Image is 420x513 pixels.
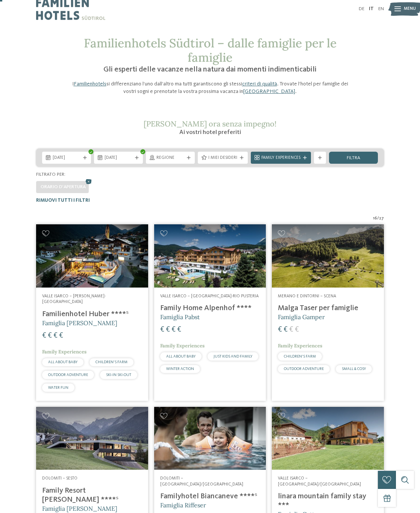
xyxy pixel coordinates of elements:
[347,156,360,161] span: filtra
[160,294,259,298] span: Valle Isarco – [GEOGRAPHIC_DATA]-Rio Pusteria
[103,66,317,73] span: Gli esperti delle vacanze nella natura dai momenti indimenticabili
[42,310,142,319] h4: Familienhotel Huber ****ˢ
[278,343,322,349] span: Family Experiences
[36,224,148,400] a: Cercate un hotel per famiglie? Qui troverete solo i migliori! Valle Isarco – [PERSON_NAME]-[GEOGR...
[214,355,252,358] span: JUST KIDS AND FAMILY
[295,326,299,333] span: €
[84,35,337,65] span: Familienhotels Südtirol – dalle famiglie per le famiglie
[160,343,205,349] span: Family Experiences
[278,304,378,313] h4: Malga Taser per famiglie
[278,326,282,333] span: €
[272,224,384,400] a: Cercate un hotel per famiglie? Qui troverete solo i migliori! Merano e dintorni – Scena Malga Tas...
[261,155,300,161] span: Family Experiences
[284,355,316,358] span: CHILDREN’S FARM
[166,355,196,358] span: ALL ABOUT BABY
[42,476,77,481] span: Dolomiti – Sesto
[171,326,176,333] span: €
[42,505,117,512] span: Famiglia [PERSON_NAME]
[105,155,132,161] span: [DATE]
[208,155,237,161] span: I miei desideri
[36,407,148,470] img: Family Resort Rainer ****ˢ
[242,81,277,87] a: criteri di qualità
[272,224,384,287] img: Cercate un hotel per famiglie? Qui troverete solo i migliori!
[278,313,325,321] span: Famiglia Gamper
[36,172,65,177] span: Filtrato per:
[48,332,52,339] span: €
[154,224,266,400] a: Cercate un hotel per famiglie? Qui troverete solo i migliori! Valle Isarco – [GEOGRAPHIC_DATA]-Ri...
[154,224,266,287] img: Family Home Alpenhof ****
[284,326,288,333] span: €
[96,360,127,364] span: CHILDREN’S FARM
[48,373,88,377] span: OUTDOOR ADVENTURE
[160,492,260,501] h4: Familyhotel Biancaneve ****ˢ
[154,407,266,470] img: Cercate un hotel per famiglie? Qui troverete solo i migliori!
[379,216,384,222] span: 27
[342,367,366,371] span: SMALL & COSY
[41,184,86,189] span: Orario d'apertura
[42,294,106,304] span: Valle Isarco – [PERSON_NAME]-[GEOGRAPHIC_DATA]
[36,224,148,287] img: Cercate un hotel per famiglie? Qui troverete solo i migliori!
[369,6,374,11] a: IT
[67,80,353,95] p: I si differenziano l’uno dall’altro ma tutti garantiscono gli stessi . Trovate l’hotel per famigl...
[53,155,80,161] span: [DATE]
[272,407,384,470] img: Cercate un hotel per famiglie? Qui troverete solo i migliori!
[160,326,164,333] span: €
[179,129,241,135] span: Ai vostri hotel preferiti
[177,326,181,333] span: €
[166,367,194,371] span: WINTER ACTION
[278,294,336,298] span: Merano e dintorni – Scena
[289,326,293,333] span: €
[36,198,90,203] span: Rimuovi tutti i filtri
[404,6,416,12] span: Menu
[160,501,206,509] span: Famiglia Riffeser
[243,89,295,94] a: [GEOGRAPHIC_DATA]
[156,155,184,161] span: Regione
[284,367,324,371] span: OUTDOOR ADVENTURE
[74,81,106,87] a: Familienhotels
[377,216,379,222] span: /
[160,476,243,487] span: Dolomiti – [GEOGRAPHIC_DATA]/[GEOGRAPHIC_DATA]
[42,332,46,339] span: €
[166,326,170,333] span: €
[53,332,58,339] span: €
[42,349,86,355] span: Family Experiences
[59,332,63,339] span: €
[42,486,142,504] h4: Family Resort [PERSON_NAME] ****ˢ
[359,6,364,11] a: DE
[106,373,131,377] span: SKI-IN SKI-OUT
[48,386,68,390] span: WATER FUN
[144,119,276,128] span: [PERSON_NAME] ora senza impegno!
[42,319,117,327] span: Famiglia [PERSON_NAME]
[373,216,377,222] span: 16
[48,360,77,364] span: ALL ABOUT BABY
[278,492,378,510] h4: linara mountain family stay ***
[160,304,260,313] h4: Family Home Alpenhof ****
[278,476,361,487] span: Valle Isarco – [GEOGRAPHIC_DATA]/[GEOGRAPHIC_DATA]
[378,6,384,11] a: EN
[160,313,200,321] span: Famiglia Pabst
